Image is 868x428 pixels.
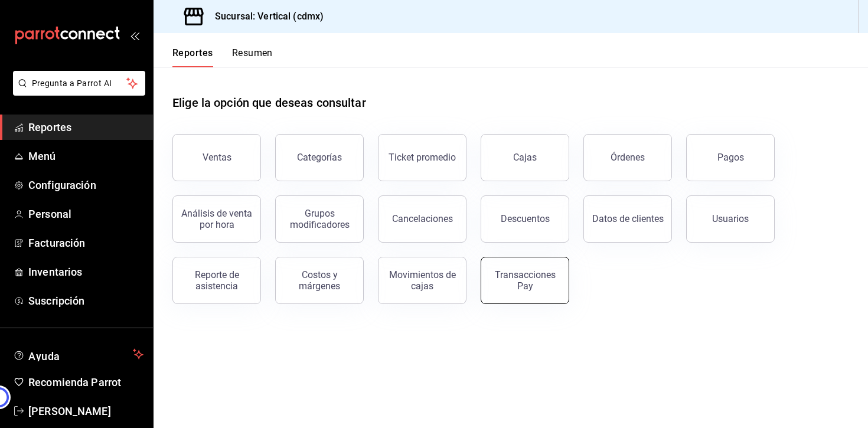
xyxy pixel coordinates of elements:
[28,119,143,135] span: Reportes
[28,177,143,193] span: Configuración
[275,134,364,181] button: Categorías
[481,257,569,304] button: Transacciones Pay
[392,213,453,224] div: Cancelaciones
[13,71,145,96] button: Pregunta a Parrot AI
[203,152,231,163] div: Ventas
[283,208,356,230] div: Grupos modificadores
[172,47,273,67] div: navigation tabs
[283,269,356,292] div: Costos y márgenes
[583,134,672,181] button: Órdenes
[583,195,672,243] button: Datos de clientes
[32,77,127,90] span: Pregunta a Parrot AI
[172,47,213,67] button: Reportes
[172,94,366,112] h1: Elige la opción que deseas consultar
[172,195,261,243] button: Análisis de venta por hora
[717,152,744,163] div: Pagos
[481,134,569,181] button: Cajas
[8,86,145,98] a: Pregunta a Parrot AI
[28,403,143,419] span: [PERSON_NAME]
[205,9,324,24] h3: Sucursal: Vertical (cdmx)
[28,206,143,222] span: Personal
[686,195,775,243] button: Usuarios
[481,195,569,243] button: Descuentos
[378,257,466,304] button: Movimientos de cajas
[378,134,466,181] button: Ticket promedio
[513,152,537,163] div: Cajas
[28,374,143,390] span: Recomienda Parrot
[28,148,143,164] span: Menú
[180,269,253,292] div: Reporte de asistencia
[28,347,128,361] span: Ayuda
[712,213,749,224] div: Usuarios
[172,257,261,304] button: Reporte de asistencia
[686,134,775,181] button: Pagos
[180,208,253,230] div: Análisis de venta por hora
[275,195,364,243] button: Grupos modificadores
[28,235,143,251] span: Facturación
[297,152,342,163] div: Categorías
[378,195,466,243] button: Cancelaciones
[389,152,456,163] div: Ticket promedio
[275,257,364,304] button: Costos y márgenes
[28,293,143,309] span: Suscripción
[130,31,139,40] button: open_drawer_menu
[28,264,143,280] span: Inventarios
[488,269,562,292] div: Transacciones Pay
[386,269,459,292] div: Movimientos de cajas
[232,47,273,67] button: Resumen
[611,152,645,163] div: Órdenes
[592,213,664,224] div: Datos de clientes
[501,213,550,224] div: Descuentos
[172,134,261,181] button: Ventas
